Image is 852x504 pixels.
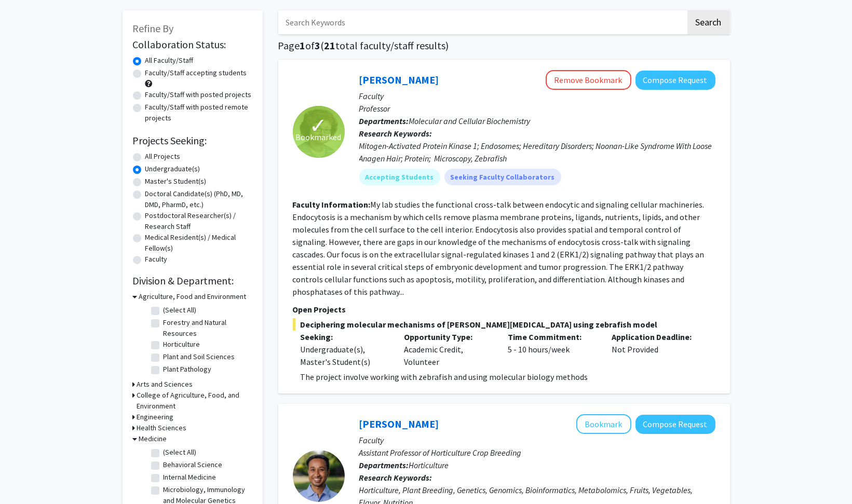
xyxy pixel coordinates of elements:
[293,303,715,316] p: Open Projects
[301,343,389,368] div: Undergraduate(s), Master's Student(s)
[310,120,328,131] span: ✓
[164,351,235,362] label: Plant and Soil Sciences
[359,446,715,459] p: Assistant Professor of Horticulture Crop Breeding
[145,176,207,187] label: Master's Student(s)
[145,55,194,66] label: All Faculty/Staff
[300,39,306,52] span: 1
[145,254,168,265] label: Faculty
[164,317,250,339] label: Forestry and Natural Resources
[139,291,247,302] h3: Agriculture, Food and Environment
[293,199,371,210] b: Faculty Information:
[359,73,439,86] a: [PERSON_NAME]
[139,433,167,444] h3: Medicine
[133,275,252,287] h2: Division & Department:
[137,423,187,433] h3: Health Sciences
[145,210,252,232] label: Postdoctoral Researcher(s) / Research Staff
[409,460,449,470] span: Horticulture
[145,232,252,254] label: Medical Resident(s) / Medical Fellow(s)
[133,38,252,51] h2: Collaboration Status:
[293,199,705,297] fg-read-more: My lab studies the functional cross-talk between endocytic and signaling cellular machineries. En...
[301,371,715,383] p: The project involve working with zebrafish and using molecular biology methods
[359,169,440,185] mat-chip: Accepting Students
[145,102,252,124] label: Faculty/Staff with posted remote projects
[137,379,193,390] h3: Arts and Sciences
[8,457,44,496] iframe: Chat
[133,22,174,35] span: Refine By
[145,188,252,210] label: Doctoral Candidate(s) (PhD, MD, DMD, PharmD, etc.)
[278,39,730,52] h1: Page of ( total faculty/staff results)
[145,67,247,78] label: Faculty/Staff accepting students
[359,102,715,115] p: Professor
[359,116,409,126] b: Departments:
[687,10,730,34] button: Search
[576,414,631,434] button: Add Manoj Sapkota to Bookmarks
[404,331,492,343] p: Opportunity Type:
[359,128,432,139] b: Research Keywords:
[315,39,321,52] span: 3
[359,434,715,446] p: Faculty
[396,331,500,368] div: Academic Credit, Volunteer
[164,472,217,483] label: Internal Medicine
[137,412,174,423] h3: Engineering
[137,390,252,412] h3: College of Agriculture, Food, and Environment
[500,331,604,368] div: 5 - 10 hours/week
[145,164,200,174] label: Undergraduate(s)
[164,305,197,316] label: (Select All)
[508,331,596,343] p: Time Commitment:
[444,169,561,185] mat-chip: Seeking Faculty Collaborators
[409,116,531,126] span: Molecular and Cellular Biochemistry
[278,10,686,34] input: Search Keywords
[635,71,715,90] button: Compose Request to Emilia Galperin
[359,140,715,165] div: Mitogen-Activated Protein Kinase 1; Endosomes; Hereditary Disorders; Noonan-Like Syndrome With Lo...
[359,472,432,483] b: Research Keywords:
[604,331,708,368] div: Not Provided
[133,134,252,147] h2: Projects Seeking:
[324,39,336,52] span: 21
[359,460,409,470] b: Departments:
[145,89,252,100] label: Faculty/Staff with posted projects
[635,415,715,434] button: Compose Request to Manoj Sapkota
[301,331,389,343] p: Seeking:
[546,70,631,90] button: Remove Bookmark
[359,417,439,430] a: [PERSON_NAME]
[164,339,200,350] label: Horticulture
[293,318,715,331] span: Deciphering molecular mechanisms of [PERSON_NAME][MEDICAL_DATA] using zebrafish model
[164,459,223,470] label: Behavioral Science
[359,90,715,102] p: Faculty
[296,131,342,143] span: Bookmarked
[612,331,700,343] p: Application Deadline:
[164,364,212,375] label: Plant Pathology
[164,447,197,458] label: (Select All)
[145,151,181,162] label: All Projects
